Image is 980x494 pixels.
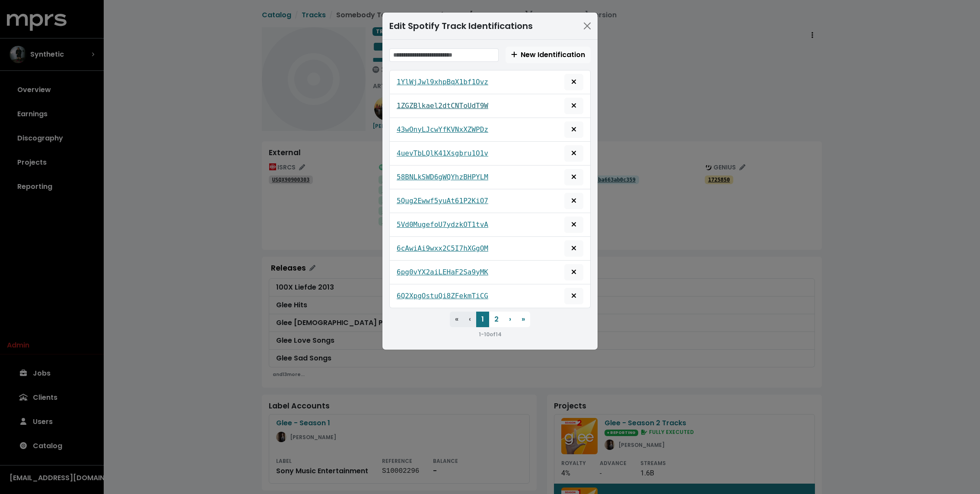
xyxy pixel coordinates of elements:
a: 58BNLkSWD6gWQYhzBHPYLM [397,172,488,182]
span: » [522,314,525,324]
a: 5Vd0MugefoU7ydzkOT1tvA [397,220,488,230]
button: Remove this spotify identification [564,264,583,280]
a: 6pg0vYX2aiLEHaF2Sa9yMK [397,267,488,277]
a: 1YlWjJwl9xhpBqX1bf1Ovz [397,77,488,87]
a: 1ZGZBlkael2dtCNToUdT9W [397,101,488,111]
button: 2 [489,312,504,327]
tt: 1ZGZBlkael2dtCNToUdT9W [397,102,488,110]
button: Close [580,19,594,33]
span: › [509,314,511,324]
a: 6Q2XpgOstuQi8ZFekmTiCG [397,291,488,301]
tt: 5Qug2Ewwf5yuAt61P2KiO7 [397,197,488,205]
button: Create new Spotify track identification [506,47,591,63]
button: Remove this spotify identification [564,121,583,138]
tt: 6cAwiAi9wxx2C5I7hXGgOM [397,244,488,252]
tt: 1YlWjJwl9xhpBqX1bf1Ovz [397,78,488,86]
tt: 6Q2XpgOstuQi8ZFekmTiCG [397,292,488,300]
button: Remove this spotify identification [564,217,583,233]
div: Edit Spotify Track Identifications [389,19,533,32]
small: 1 - 10 of 14 [479,331,502,338]
button: Remove this spotify identification [564,98,583,114]
a: 6cAwiAi9wxx2C5I7hXGgOM [397,243,488,254]
tt: 43wOnyLJcwYfKVNxXZWPDz [397,125,488,134]
button: Remove this spotify identification [564,74,583,90]
a: 43wOnyLJcwYfKVNxXZWPDz [397,124,488,135]
tt: 4uevTbLQlK41Xsgbru1O1v [397,149,488,157]
span: New Identification [511,50,585,60]
a: 5Qug2Ewwf5yuAt61P2KiO7 [397,196,488,206]
button: Remove this spotify identification [564,240,583,257]
button: Remove this spotify identification [564,145,583,162]
tt: 6pg0vYX2aiLEHaF2Sa9yMK [397,268,488,276]
button: Remove this spotify identification [564,169,583,185]
button: Remove this spotify identification [564,193,583,209]
tt: 5Vd0MugefoU7ydzkOT1tvA [397,220,488,229]
tt: 58BNLkSWD6gWQYhzBHPYLM [397,173,488,181]
button: 1 [476,312,489,327]
a: 4uevTbLQlK41Xsgbru1O1v [397,148,488,159]
button: Remove this spotify identification [564,288,583,304]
